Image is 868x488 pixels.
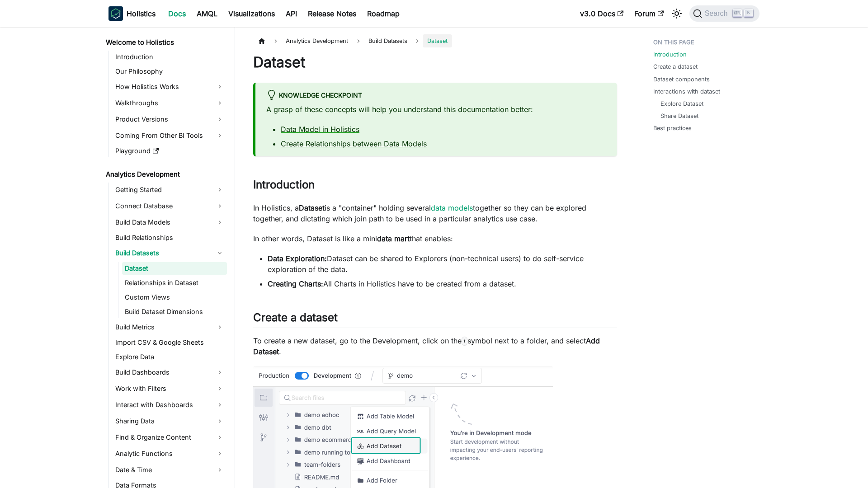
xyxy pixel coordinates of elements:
a: Work with Filters [113,381,227,396]
nav: Docs sidebar [99,27,235,488]
a: Release Notes [302,6,362,21]
a: Forum [629,6,669,21]
button: Search (Ctrl+K) [689,5,759,22]
a: Sharing Data [113,414,227,428]
button: Switch between dark and light mode (currently light mode) [670,6,684,21]
a: Visualizations [223,6,280,21]
a: Docs [163,6,191,21]
span: Dataset [423,34,452,47]
a: Introduction [653,50,687,59]
a: Import CSV & Google Sheets [113,336,227,349]
p: In Holistics, a is a "container" holding several together so they can be explored together, and d... [253,202,617,224]
code: + [462,337,467,346]
a: Roadmap [362,6,405,21]
a: Dataset [122,262,227,275]
a: Best practices [653,124,692,132]
a: Build Dashboards [113,365,227,380]
span: Build Datasets [364,34,412,47]
h1: Dataset [253,53,617,71]
a: Getting Started [113,183,227,197]
a: API [280,6,302,21]
a: Walkthroughs [113,96,227,110]
a: data models [431,203,473,212]
p: In other words, Dataset is like a mini that enables: [253,233,617,244]
a: Analytics Development [103,168,227,181]
a: Home page [253,34,270,47]
nav: Breadcrumbs [253,34,617,47]
a: Build Datasets [113,246,227,260]
strong: data mart [377,234,410,243]
a: Coming From Other BI Tools [113,128,227,143]
h2: Introduction [253,178,617,195]
a: Our Philosophy [113,65,227,78]
a: v3.0 Docs [575,6,629,21]
p: To create a new dataset, go to the Development, click on the symbol next to a folder, and select . [253,335,617,357]
strong: Dataset [299,203,325,212]
li: Dataset can be shared to Explorers (non-technical users) to do self-service exploration of the data. [268,253,617,275]
a: Find & Organize Content [113,430,227,445]
a: Custom Views [122,291,227,304]
kbd: K [744,9,753,17]
h2: Create a dataset [253,311,617,328]
a: Analytic Functions [113,446,227,461]
p: A grasp of these concepts will help you understand this documentation better: [266,104,606,115]
img: Holistics [108,6,123,21]
a: Welcome to Holistics [103,36,227,49]
a: Create Relationships between Data Models [281,139,427,148]
li: All Charts in Holistics have to be created from a dataset. [268,278,617,289]
a: Introduction [113,51,227,63]
div: Knowledge Checkpoint [266,90,606,102]
a: Playground [113,145,227,157]
a: Relationships in Dataset [122,277,227,289]
strong: Data Exploration: [268,254,327,263]
a: Interact with Dashboards [113,398,227,412]
a: Create a dataset [653,62,698,71]
a: Build Metrics [113,320,227,334]
a: Connect Database [113,199,227,213]
a: Build Dataset Dimensions [122,305,227,318]
a: How Holistics Works [113,80,227,94]
a: Explore Dataset [660,99,703,108]
span: Analytics Development [281,34,353,47]
strong: Creating Charts: [268,279,323,288]
span: Search [702,9,733,18]
a: Data Model in Holistics [281,125,359,134]
a: Build Relationships [113,231,227,244]
a: Dataset components [653,75,710,84]
a: Build Data Models [113,215,227,230]
a: AMQL [191,6,223,21]
a: HolisticsHolistics [108,6,156,21]
a: Product Versions [113,112,227,127]
b: Holistics [127,8,156,19]
a: Explore Data [113,351,227,363]
a: Share Dataset [660,112,698,120]
a: Date & Time [113,463,227,477]
a: Interactions with dataset [653,87,720,96]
